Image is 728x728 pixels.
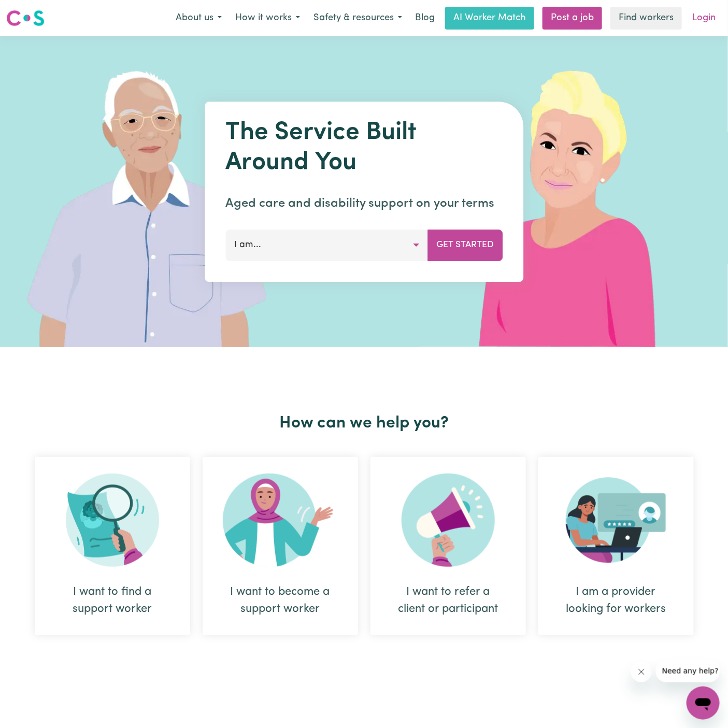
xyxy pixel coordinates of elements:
[35,457,190,635] div: I want to find a support worker
[402,474,495,567] img: Refer
[631,662,652,682] iframe: Close message
[566,474,666,567] img: Provider
[563,583,669,618] div: I am a provider looking for workers
[686,7,722,30] a: Login
[227,583,333,618] div: I want to become a support worker
[225,194,503,213] p: Aged care and disability support on your terms
[225,118,503,178] h1: The Service Built Around You
[169,7,229,29] button: About us
[409,7,441,30] a: Blog
[687,687,720,720] iframe: Button to launch messaging window
[60,583,165,618] div: I want to find a support worker
[307,7,409,29] button: Safety & resources
[223,474,338,567] img: Become Worker
[229,7,307,29] button: How it works
[28,413,700,433] h2: How can we help you?
[543,7,602,30] a: Post a job
[203,457,358,635] div: I want to become a support worker
[66,474,159,567] img: Search
[6,9,45,27] img: Careseekers logo
[6,6,45,30] a: Careseekers logo
[427,230,503,261] button: Get Started
[445,7,534,30] a: AI Worker Match
[370,457,526,635] div: I want to refer a client or participant
[656,660,720,682] iframe: Message from company
[610,7,682,30] a: Find workers
[225,230,428,261] button: I am...
[538,457,694,635] div: I am a provider looking for workers
[395,583,501,618] div: I want to refer a client or participant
